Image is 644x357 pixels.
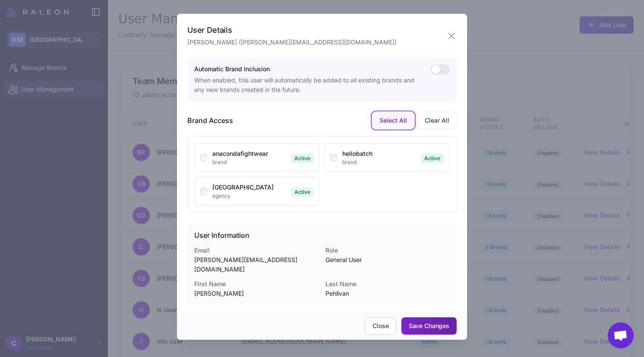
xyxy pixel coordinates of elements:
[194,255,319,274] dd: [PERSON_NAME][EMAIL_ADDRESS][DOMAIN_NAME]
[325,289,450,298] dd: Pehlivan
[325,246,450,255] dt: Role
[187,115,233,126] h4: Brand Access
[342,149,417,158] div: hellobatch
[194,230,450,240] h4: User Information
[401,317,457,335] button: Save Changes
[291,154,314,163] span: Active
[325,279,450,289] dt: Last Name
[212,192,287,200] div: agency
[194,76,424,95] p: When enabled, this user will automatically be added to all existing brands and any new brands cre...
[194,246,319,255] dt: Email
[212,149,287,158] div: anacondafightwear
[212,183,287,192] div: [GEOGRAPHIC_DATA]
[365,317,396,335] button: Close
[608,322,634,348] div: Open chat
[212,158,287,166] div: brand
[187,24,397,36] h3: User Details
[325,255,450,265] dd: General User
[194,279,319,289] dt: First Name
[194,289,319,298] dd: [PERSON_NAME]
[417,112,457,129] button: Clear All
[421,154,444,163] span: Active
[291,187,314,197] span: Active
[194,64,424,74] h4: Automatic Brand Inclusion
[373,112,414,129] button: Select All
[342,158,417,166] div: brand
[187,38,397,47] p: [PERSON_NAME] ([PERSON_NAME][EMAIL_ADDRESS][DOMAIN_NAME])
